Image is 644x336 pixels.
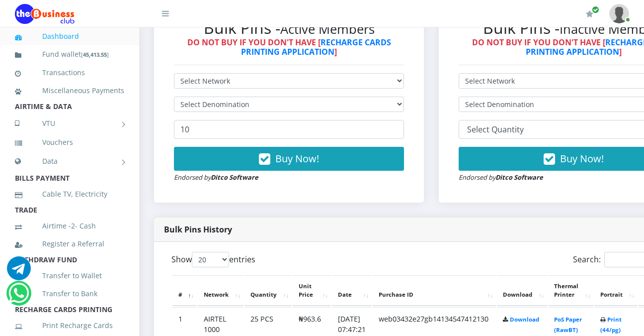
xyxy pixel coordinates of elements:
th: Unit Price: activate to sort column ascending [293,275,331,306]
h2: Bulk Pins - [174,18,404,37]
a: Transfer to Bank [15,282,124,305]
a: Cable TV, Electricity [15,183,124,206]
strong: Ditco Software [495,173,543,182]
select: Showentries [192,252,229,267]
a: Print (44/pg) [600,316,622,334]
a: PoS Paper (RawBT) [554,316,582,334]
span: Renew/Upgrade Subscription [592,6,599,13]
img: Logo [15,4,75,24]
th: Purchase ID: activate to sort column ascending [373,275,496,306]
a: Dashboard [15,25,124,48]
input: Enter Quantity [174,120,404,139]
th: Thermal Printer: activate to sort column ascending [548,275,593,306]
small: Endorsed by [174,173,258,182]
a: Chat for support [8,289,29,305]
i: Renew/Upgrade Subscription [586,10,593,18]
th: #: activate to sort column descending [172,275,197,306]
strong: DO NOT BUY IF YOU DON'T HAVE [ ] [187,37,391,57]
a: Fund wallet[45,413.55] [15,43,124,66]
a: Transactions [15,61,124,84]
small: [ ] [81,51,109,58]
small: Endorsed by [459,173,543,182]
th: Portrait: activate to sort column ascending [594,275,638,306]
span: Buy Now! [275,152,319,165]
strong: Bulk Pins History [164,224,232,235]
a: Miscellaneous Payments [15,79,124,102]
a: RECHARGE CARDS PRINTING APPLICATION [241,37,391,57]
a: Transfer to Wallet [15,264,124,287]
th: Quantity: activate to sort column ascending [244,275,292,306]
th: Download: activate to sort column ascending [497,275,547,306]
b: 45,413.55 [83,51,107,58]
img: User [609,4,629,23]
a: VTU [15,111,124,136]
button: Buy Now! [174,147,404,171]
a: Register a Referral [15,232,124,255]
small: Active Members [280,20,375,38]
th: Network: activate to sort column ascending [198,275,243,306]
a: Chat for support [7,264,31,280]
th: Date: activate to sort column ascending [332,275,372,306]
a: Vouchers [15,131,124,154]
a: Download [510,316,539,323]
span: Buy Now! [560,152,604,165]
label: Show entries [171,252,255,267]
strong: Ditco Software [211,173,258,182]
a: Data [15,149,124,174]
a: Airtime -2- Cash [15,215,124,237]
